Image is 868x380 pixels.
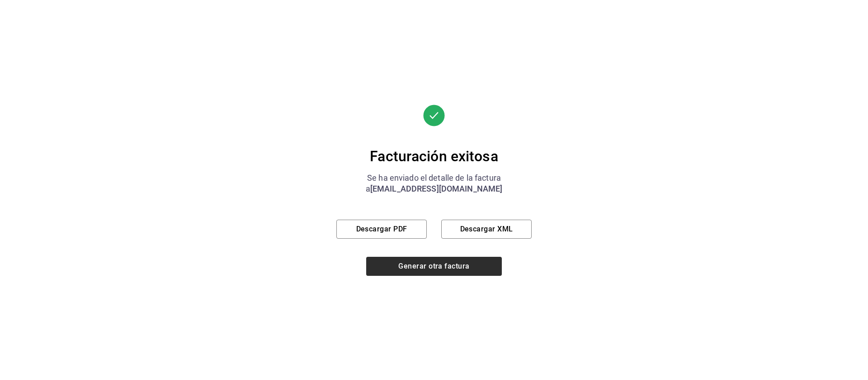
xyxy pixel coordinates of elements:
[336,173,532,183] div: Se ha enviado el detalle de la factura
[336,183,532,194] div: a
[336,220,427,239] button: Descargar PDF
[441,220,532,239] button: Descargar XML
[370,184,503,193] span: [EMAIL_ADDRESS][DOMAIN_NAME]
[366,257,502,276] button: Generar otra factura
[336,147,532,165] div: Facturación exitosa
